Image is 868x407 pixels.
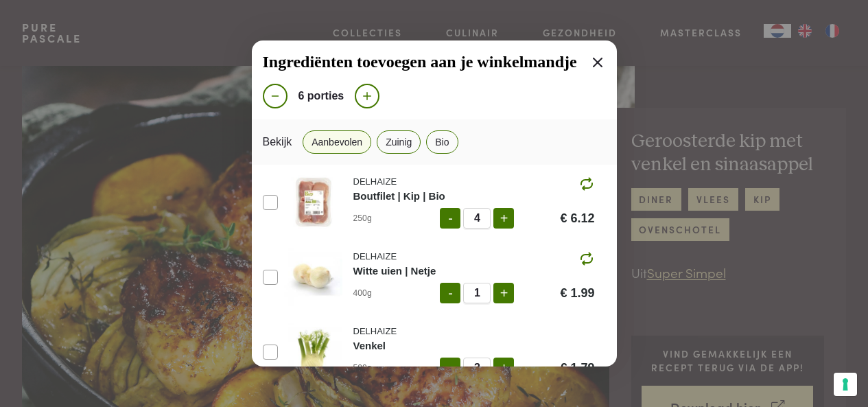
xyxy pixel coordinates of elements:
div: Boutfilet | Kip | Bio [353,189,595,205]
button: - [440,208,460,229]
div: € 1.99 [560,287,594,299]
div: DELHAIZE [353,251,595,263]
div: 400g [353,287,395,299]
span: Ingrediënten toevoegen aan je winkelmandje [263,52,577,72]
img: product [284,248,342,306]
button: Bio [426,130,458,154]
button: + [493,208,514,229]
button: - [440,358,460,378]
button: + [493,283,514,303]
img: product [284,323,342,381]
div: DELHAIZE [353,176,595,188]
div: Bekijk [263,130,292,154]
span: 1 [463,283,491,303]
button: Zuinig [377,130,421,154]
span: 6 porties [298,91,344,102]
button: - [440,283,460,303]
span: 3 [463,358,491,378]
div: DELHAIZE [353,325,595,338]
div: 250g [353,212,395,224]
div: € 1.79 [560,362,594,374]
span: 4 [463,208,491,229]
div: Venkel [353,338,595,354]
div: Witte uien | Netje [353,264,595,279]
div: 500g [353,362,395,374]
div: € 6.12 [560,212,594,224]
button: Aanbevolen [303,130,371,154]
img: product [284,173,342,231]
button: + [493,358,514,378]
button: Uw voorkeuren voor toestemming voor trackingtechnologieën [834,373,857,396]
